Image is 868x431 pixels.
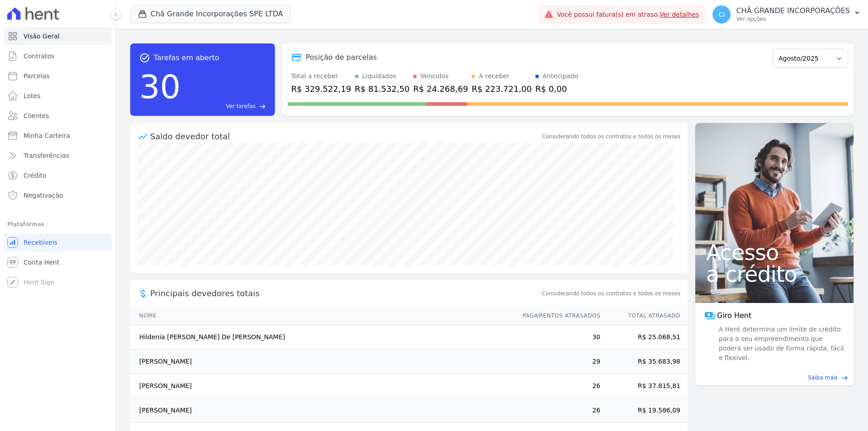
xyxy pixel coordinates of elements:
td: [PERSON_NAME] [130,374,514,398]
th: Nome [130,307,514,325]
div: Plataformas [7,219,108,230]
span: Giro Hent [717,310,751,321]
td: 30 [514,325,601,350]
span: Minha Carteira [24,131,70,140]
span: Ver tarefas [226,102,255,110]
td: R$ 25.068,51 [601,325,688,350]
a: Clientes [4,107,112,125]
td: [PERSON_NAME] [130,398,514,423]
span: A Hent determina um limite de crédito para o seu empreendimento que poderá ser usado de forma ráp... [717,325,844,363]
span: a crédito [706,263,843,285]
p: Ver opções [736,15,850,23]
td: R$ 35.683,98 [601,350,688,374]
span: Transferências [24,151,69,160]
div: R$ 81.532,50 [355,83,410,95]
a: Saiba mais east [701,374,848,382]
span: Clientes [24,111,49,120]
button: CI CHÃ GRANDE INCORPORAÇÕES Ver opções [705,2,868,27]
p: CHÃ GRANDE INCORPORAÇÕES [736,6,850,15]
span: Negativação [24,191,63,200]
span: Saiba mais [808,374,838,382]
a: Minha Carteira [4,127,112,145]
td: 26 [514,398,601,423]
a: Recebíveis [4,233,112,251]
span: Acesso [706,242,843,263]
div: R$ 24.268,69 [413,83,468,95]
div: Antecipado [542,71,578,81]
span: Contratos [24,52,54,61]
div: Vencidos [420,71,448,81]
th: Pagamentos Atrasados [514,307,601,325]
td: R$ 19.586,09 [601,398,688,423]
div: R$ 0,00 [535,83,578,95]
a: Contratos [4,47,112,65]
div: Total a receber [291,71,351,81]
span: Crédito [24,171,47,180]
span: CI [719,11,725,18]
td: [PERSON_NAME] [130,350,514,374]
th: Total Atrasado [601,307,688,325]
span: Lotes [24,91,41,100]
div: A receber [479,71,509,81]
span: Conta Hent [24,258,59,267]
a: Transferências [4,147,112,165]
div: Considerando todos os contratos e todos os meses [542,133,680,141]
a: Conta Hent [4,253,112,271]
a: Lotes [4,87,112,105]
span: east [259,103,266,110]
a: Crédito [4,166,112,185]
div: 30 [139,63,181,110]
span: Parcelas [24,71,50,81]
td: Hildenia [PERSON_NAME] De [PERSON_NAME] [130,325,514,350]
div: Posição de parcelas [306,52,377,63]
span: Recebíveis [24,238,57,247]
a: Ver detalhes [660,11,699,18]
span: east [841,374,848,381]
span: Você possui fatura(s) em atraso. [557,10,699,19]
a: Ver tarefas east [184,102,266,110]
td: 29 [514,350,601,374]
a: Negativação [4,186,112,204]
a: Parcelas [4,67,112,85]
div: Liquidados [362,71,396,81]
span: Visão Geral [24,32,60,41]
span: Considerando todos os contratos e todos os meses [542,289,680,298]
div: R$ 223.721,00 [472,83,532,95]
td: 26 [514,374,601,398]
span: Tarefas em aberto [154,52,219,63]
div: Saldo devedor total [150,130,540,142]
span: Principais devedores totais [150,287,540,299]
span: task_alt [139,52,150,63]
a: Visão Geral [4,27,112,45]
div: R$ 329.522,19 [291,83,351,95]
td: R$ 37.815,81 [601,374,688,398]
button: Chã Grande Incorporações SPE LTDA [130,5,291,23]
